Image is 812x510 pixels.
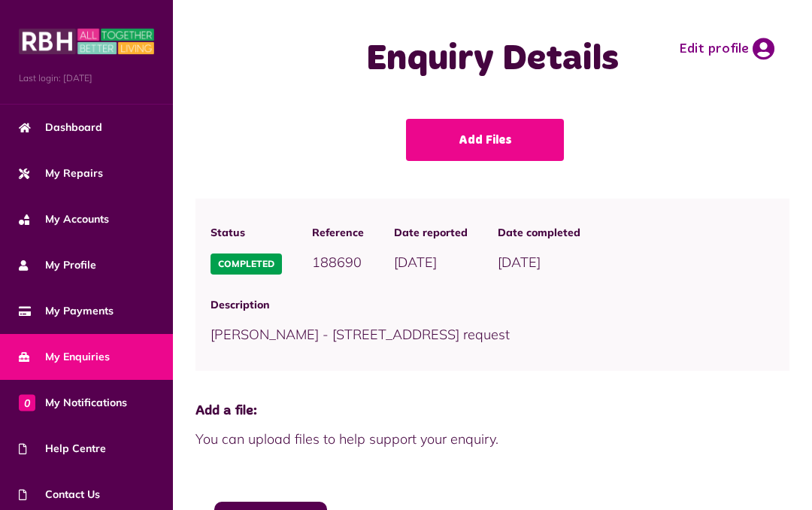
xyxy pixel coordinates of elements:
h1: Enquiry Details [246,38,738,81]
span: My Enquiries [19,349,110,365]
span: Add a file: [195,401,789,421]
span: My Payments [19,303,114,319]
a: Add Files [406,119,564,161]
span: Completed [211,253,282,275]
span: [PERSON_NAME] - [STREET_ADDRESS] request [211,326,510,343]
span: My Notifications [19,395,127,411]
span: [DATE] [394,253,437,271]
span: Contact Us [19,487,100,502]
img: MyRBH [19,26,154,56]
span: 0 [19,394,35,411]
span: Last login: [DATE] [19,71,154,85]
span: Reference [312,225,364,241]
span: My Repairs [19,165,103,181]
span: Date reported [394,225,468,241]
span: Help Centre [19,441,106,457]
span: [DATE] [498,253,541,271]
span: Description [211,297,774,313]
span: Status [211,225,282,241]
span: Date completed [498,225,580,241]
span: 188690 [312,253,362,271]
a: Edit profile [679,38,774,60]
span: My Accounts [19,211,109,227]
span: You can upload files to help support your enquiry. [195,429,789,449]
span: Dashboard [19,120,102,135]
span: My Profile [19,257,96,273]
